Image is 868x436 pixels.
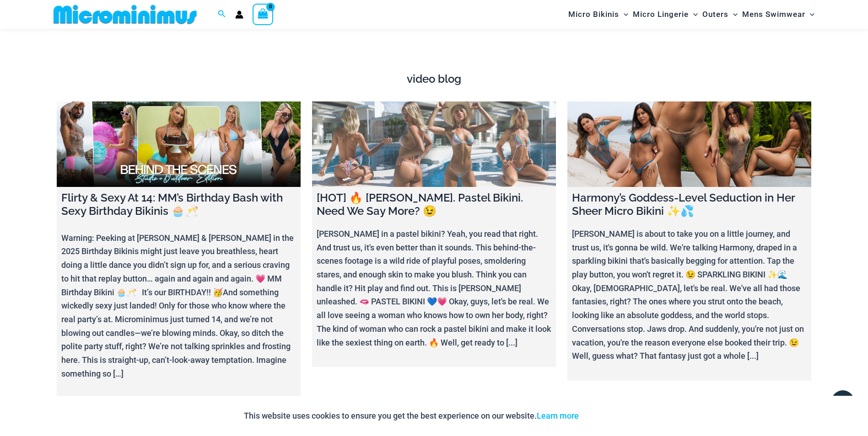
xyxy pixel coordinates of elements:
[253,4,274,25] a: View Shopping Cart, empty
[689,3,698,26] span: Menu Toggle
[740,3,817,26] a: Mens SwimwearMenu ToggleMenu Toggle
[566,3,631,26] a: Micro BikinisMenu ToggleMenu Toggle
[805,3,814,26] span: Menu Toggle
[728,3,738,26] span: Menu Toggle
[702,3,728,26] span: Outers
[312,101,556,187] a: [HOT] 🔥 Olivia. Pastel Bikini. Need We Say More? 😉
[572,227,807,363] p: [PERSON_NAME] is about to take you on a little journey, and trust us, it's gonna be wild. We're t...
[218,9,226,20] a: Search icon link
[61,191,296,218] h4: Flirty & Sexy At 14: MM’s Birthday Bash with Sexy Birthday Bikinis 🧁🥂
[631,3,700,26] a: Micro LingerieMenu ToggleMenu Toggle
[57,73,812,86] h4: video blog
[586,405,625,427] button: Accept
[568,3,619,26] span: Micro Bikinis
[565,1,819,27] nav: Site Navigation
[537,411,579,420] a: Learn more
[317,227,551,349] p: [PERSON_NAME] in a pastel bikini? Yeah, you read that right. And trust us, it's even better than ...
[235,11,243,19] a: Account icon link
[50,4,200,25] img: MM SHOP LOGO FLAT
[61,231,296,381] p: Warning: Peeking at [PERSON_NAME] & [PERSON_NAME] in the 2025 Birthday Bikinis might just leave y...
[700,3,740,26] a: OutersMenu ToggleMenu Toggle
[572,191,807,218] h4: Harmony’s Goddess-Level Seduction in Her Sheer Micro Bikini ✨💦
[244,409,579,423] p: This website uses cookies to ensure you get the best experience on our website.
[619,3,628,26] span: Menu Toggle
[633,3,689,26] span: Micro Lingerie
[742,3,805,26] span: Mens Swimwear
[317,191,551,218] h4: [HOT] 🔥 [PERSON_NAME]. Pastel Bikini. Need We Say More? 😉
